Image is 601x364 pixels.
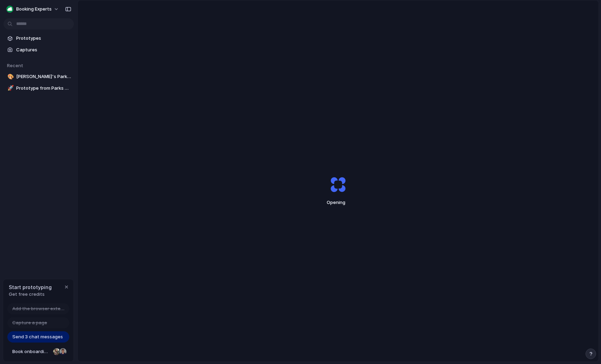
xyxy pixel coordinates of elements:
div: 🎨 [7,73,12,81]
button: 🎨 [6,73,13,80]
button: Booking Experts [4,4,63,15]
div: 🚀 [7,84,12,92]
a: Book onboarding call [7,346,69,357]
span: Get free credits [9,291,52,298]
span: Prototype from Parks Administration [16,85,71,92]
div: Christian Iacullo [59,347,67,356]
button: 🚀 [6,85,13,92]
a: Captures [4,45,74,55]
span: Captures [16,46,71,53]
span: Booking Experts [16,6,52,13]
span: Start prototyping [9,283,52,291]
a: 🚀Prototype from Parks Administration [4,83,74,94]
span: Send 3 chat messages [12,333,63,340]
a: 🎨[PERSON_NAME]'s Park Dashboard Overview [4,71,74,82]
span: Capture a page [12,319,47,326]
span: Prototypes [16,35,71,42]
span: Recent [7,63,23,68]
span: [PERSON_NAME]'s Park Dashboard Overview [16,73,71,80]
div: Nicole Kubica [52,347,61,356]
span: Add the browser extension [12,305,65,312]
span: Opening [315,199,362,206]
a: Prototypes [4,33,74,44]
span: Book onboarding call [12,348,50,355]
